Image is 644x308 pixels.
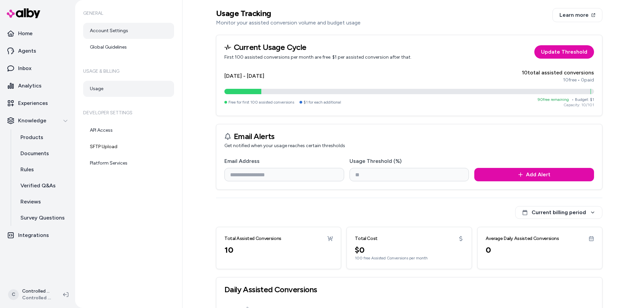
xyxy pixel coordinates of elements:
[83,39,174,55] a: Global Guidelines
[234,132,275,140] h3: Email Alerts
[4,284,58,305] button: CControlled Chaos ShopifyControlled Chaos
[216,8,361,19] h2: Usage Tracking
[18,47,36,55] p: Agents
[522,77,594,83] div: 10 free • 0 paid
[355,255,463,261] div: 100 free Assisted Conversions per month
[7,8,40,18] img: alby Logo
[224,43,412,51] h3: Current Usage Cycle
[216,19,361,27] p: Monitor your assisted conversion volume and budget usage
[18,117,46,125] p: Knowledge
[3,113,72,129] button: Knowledge
[515,206,602,219] button: Current billing period
[572,97,594,102] span: • Budget: $ 1
[224,158,260,164] label: Email Address
[20,149,49,158] p: Documents
[83,139,174,155] a: SFTP Upload
[14,178,72,194] a: Verified Q&As
[18,99,48,107] p: Experiences
[3,95,72,111] a: Experiences
[224,54,412,61] p: First 100 assisted conversions per month are free. $1 per assisted conversion after that.
[83,155,174,171] a: Platform Services
[486,235,559,242] h3: Average Daily Assisted Conversions
[18,82,42,90] p: Analytics
[18,231,49,239] p: Integrations
[8,289,19,300] span: C
[304,100,341,105] span: $1 for each additional
[83,62,174,81] h6: Usage & Billing
[224,72,264,80] h4: [DATE] - [DATE]
[224,245,333,255] div: 10
[224,142,594,149] p: Get notified when your usage reaches certain thresholds
[532,209,586,216] span: Current billing period
[3,227,72,243] a: Integrations
[14,194,72,210] a: Reviews
[3,78,72,94] a: Analytics
[83,81,174,97] a: Usage
[522,69,594,77] div: 10 total assisted conversions
[350,158,401,164] label: Usage Threshold (%)
[83,23,174,39] a: Account Settings
[14,162,72,178] a: Rules
[224,286,594,294] h3: Daily Assisted Conversions
[538,97,569,102] span: 90 free remaining
[18,29,33,38] p: Home
[83,104,174,122] h6: Developer Settings
[20,198,41,206] p: Reviews
[355,245,463,255] div: $ 0
[552,8,602,22] a: Learn more
[22,288,52,295] p: Controlled Chaos Shopify
[83,4,174,23] h6: General
[3,25,72,42] a: Home
[228,100,294,105] span: Free for first 100 assisted conversions
[486,245,594,255] div: 0
[534,45,594,59] a: Update Threshold
[83,122,174,138] a: API Access
[3,43,72,59] a: Agents
[474,168,594,181] button: Add Alert
[538,102,594,108] div: Capacity: 10 / 101
[14,129,72,145] a: Products
[20,133,43,141] p: Products
[20,214,65,222] p: Survey Questions
[14,210,72,226] a: Survey Questions
[224,235,281,242] h3: Total Assisted Conversions
[355,235,378,242] h3: Total Cost
[18,64,32,72] p: Inbox
[14,145,72,162] a: Documents
[3,60,72,76] a: Inbox
[20,166,34,174] p: Rules
[22,295,52,301] span: Controlled Chaos
[20,182,56,190] p: Verified Q&As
